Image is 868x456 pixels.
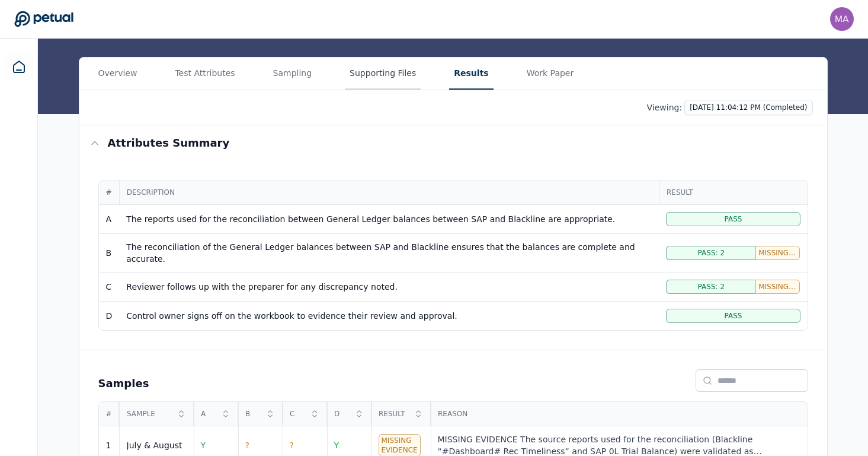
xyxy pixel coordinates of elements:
[106,188,112,197] span: #
[5,53,33,81] a: Dashboard
[106,409,113,419] span: #
[245,409,262,419] span: B
[667,188,800,197] span: Result
[79,125,827,161] button: Attributes summary
[99,302,120,331] td: D
[290,409,306,419] span: C
[345,58,421,90] button: Supporting Files
[334,441,339,450] span: Y
[245,441,249,450] span: ?
[201,441,206,450] span: Y
[170,58,239,90] button: Test Attributes
[438,409,800,419] span: Reason
[99,273,120,302] td: C
[334,409,351,419] span: D
[126,213,652,225] div: The reports used for the reconciliation between General Ledger balances between SAP and Blackline...
[290,441,294,450] span: ?
[127,439,182,451] div: July & August
[127,409,173,419] span: Sample
[98,375,149,392] h2: Samples
[522,58,579,90] button: Work Paper
[758,282,797,292] span: Missing Evidence: 1
[201,409,217,419] span: A
[758,248,797,258] span: Missing Evidence: 1
[698,282,725,292] span: Pass: 2
[14,11,73,27] a: Go to Dashboard
[379,409,410,419] span: Result
[449,58,493,90] button: Results
[94,58,142,90] button: Overview
[684,100,812,115] button: [DATE] 11:04:12 PM (Completed)
[126,281,652,293] div: Reviewer follows up with the preparer for any discrepancy noted.
[108,135,230,151] h3: Attributes summary
[647,102,683,113] p: Viewing:
[830,7,854,31] img: manali.agarwal@arm.com
[698,248,725,258] span: Pass: 2
[268,58,317,90] button: Sampling
[126,310,652,322] div: Control owner signs off on the workbook to evidence their review and approval.
[99,234,120,273] td: B
[725,214,742,224] span: Pass
[127,188,652,197] span: Description
[126,241,652,265] div: The reconciliation of the General Ledger balances between SAP and Blackline ensures that the bala...
[99,205,120,234] td: A
[725,311,742,321] span: Pass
